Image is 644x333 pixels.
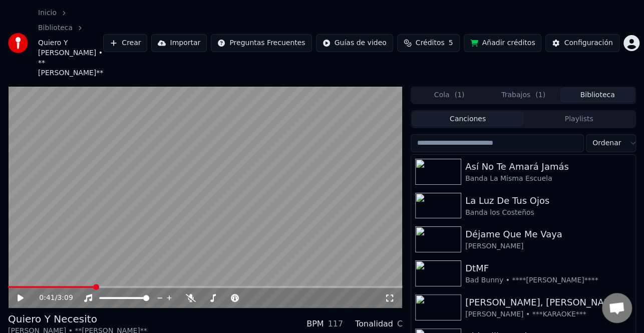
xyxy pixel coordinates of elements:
button: Configuración [545,34,619,52]
span: 0:41 [39,293,55,303]
a: Biblioteca [38,23,73,33]
div: [PERSON_NAME], [PERSON_NAME] [465,295,631,309]
button: Cola [412,88,486,102]
span: Ordenar [592,138,621,148]
div: Banda los Costeños [465,208,631,218]
button: Importar [151,34,207,52]
span: ( 1 ) [535,90,545,100]
div: Déjame Que Me Vaya [465,227,631,241]
div: / [39,293,63,303]
button: Crear [103,34,147,52]
span: Quiero Y [PERSON_NAME] • **[PERSON_NAME]** [38,38,103,78]
img: youka [8,33,28,53]
div: Chat abierto [602,293,632,323]
button: Playlists [523,112,634,126]
button: Guías de video [316,34,393,52]
button: Añadir créditos [464,34,542,52]
div: DtMF [465,261,631,275]
button: Trabajos [486,88,560,102]
div: 117 [328,318,343,330]
span: Créditos [416,38,445,48]
span: 5 [449,38,453,48]
div: Tonalidad [355,318,393,330]
div: Banda La Misma Escuela [465,174,631,184]
div: La Luz De Tus Ojos [465,194,631,208]
div: C [397,318,403,330]
div: Quiero Y Necesito [8,312,147,326]
nav: breadcrumb [38,8,103,78]
button: Biblioteca [560,88,634,102]
span: ( 1 ) [454,90,464,100]
button: Canciones [412,112,523,126]
div: Así No Te Amará Jamás [465,160,631,174]
button: Créditos5 [397,34,460,52]
div: BPM [306,318,324,330]
div: [PERSON_NAME] [465,241,631,251]
button: Preguntas Frecuentes [211,34,311,52]
span: 3:09 [57,293,73,303]
div: Configuración [564,38,612,48]
a: Inicio [38,8,57,18]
